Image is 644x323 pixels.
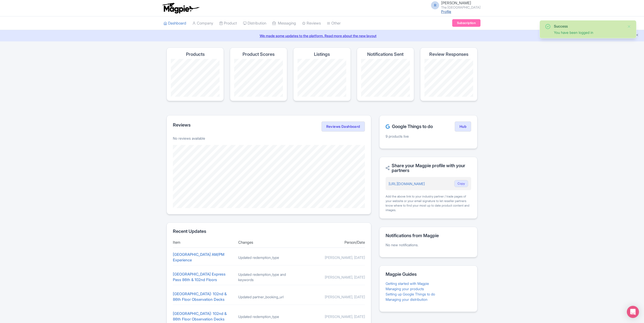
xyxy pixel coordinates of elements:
[173,291,227,302] a: [GEOGRAPHIC_DATA]: 102nd & 86th Floor Observation Decks
[173,229,365,234] h2: Recent Updates
[367,52,404,57] h4: Notifications Sent
[173,252,224,263] a: [GEOGRAPHIC_DATA] AM/PM Experience
[386,233,471,238] h2: Notifications from Magpie
[386,242,471,247] p: No new notifications.
[386,297,427,302] a: Managing your distribution
[243,52,275,57] h4: Product Scores
[386,163,471,173] h2: Share your Magpie profile with your partners
[386,292,435,296] a: Setting up Google Things to do
[386,287,424,291] a: Managing your products
[173,272,226,282] a: [GEOGRAPHIC_DATA] Express Pass 86th & 102nd Floors
[173,240,234,245] div: Item
[321,121,365,132] a: Reviews Dashboard
[386,134,471,139] p: 9 products live
[186,52,205,57] h4: Products
[429,52,468,57] h4: Review Responses
[219,16,237,30] a: Product
[431,1,439,9] span: R
[386,272,471,277] h2: Magpie Guides
[554,30,623,35] div: You have been logged in
[238,314,300,319] div: Updated redemption_type
[428,1,480,9] a: R [PERSON_NAME] The [GEOGRAPHIC_DATA]
[327,16,341,30] a: Other
[441,9,451,14] a: Profile
[386,281,429,286] a: Getting started with Magpie
[238,294,300,300] div: Updated partner_booking_url
[164,16,186,30] a: Dashboard
[635,33,639,38] button: Close announcement
[238,272,300,282] div: Updated redemption_type and keywords
[161,3,200,14] img: logo-ab69f6fb50320c5b225c76a69d11143b.png
[627,23,631,30] button: Close
[272,16,296,30] a: Messaging
[3,33,641,38] a: We made some updates to the platform. Read more about the new layout
[304,294,365,300] div: [PERSON_NAME], [DATE]
[441,1,471,5] span: [PERSON_NAME]
[304,275,365,280] div: [PERSON_NAME], [DATE]
[238,240,300,245] div: Changes
[243,16,266,30] a: Distribution
[238,255,300,260] div: Updated redemption_type
[304,255,365,260] div: [PERSON_NAME], [DATE]
[441,6,480,9] small: The [GEOGRAPHIC_DATA]
[386,194,471,212] div: Add the above link to your industry partner / trade pages of your website or your email signature...
[454,180,468,187] button: Copy
[452,19,480,27] a: Subscription
[386,124,433,129] h2: Google Things to do
[389,182,425,186] a: [URL][DOMAIN_NAME]
[304,314,365,319] div: [PERSON_NAME], [DATE]
[302,16,321,30] a: Reviews
[554,23,623,29] div: Success
[173,136,365,141] p: No reviews available
[627,306,639,318] div: Open Intercom Messenger
[314,52,330,57] h4: Listings
[173,311,227,322] a: [GEOGRAPHIC_DATA]: 102nd & 86th Floor Observation Decks
[173,122,191,128] h2: Reviews
[192,16,213,30] a: Company
[455,121,471,132] a: Hub
[304,240,365,245] div: Person/Date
